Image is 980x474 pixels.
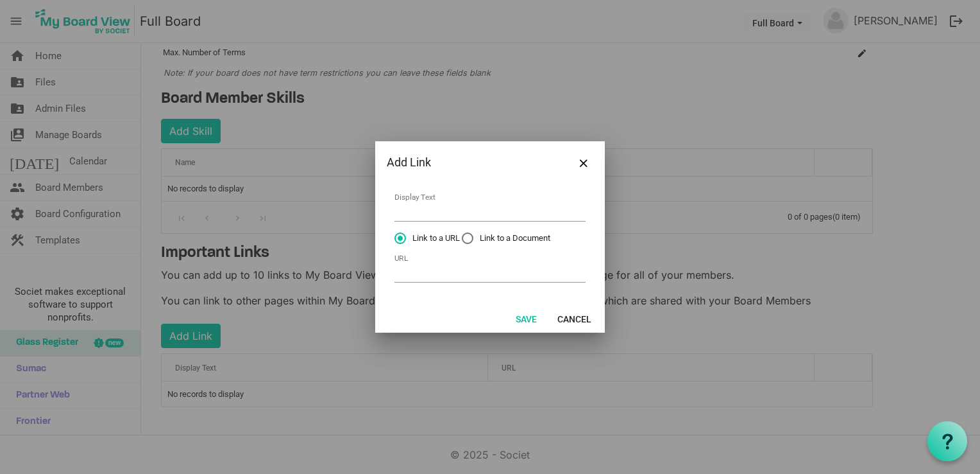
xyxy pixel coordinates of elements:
[462,233,550,244] span: Link to a Document
[387,153,552,172] div: Add Link
[507,310,545,328] button: Save
[394,233,460,244] span: Link to a URL
[549,310,600,328] button: Cancel
[375,141,605,333] div: Dialog edit
[574,153,593,172] button: Close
